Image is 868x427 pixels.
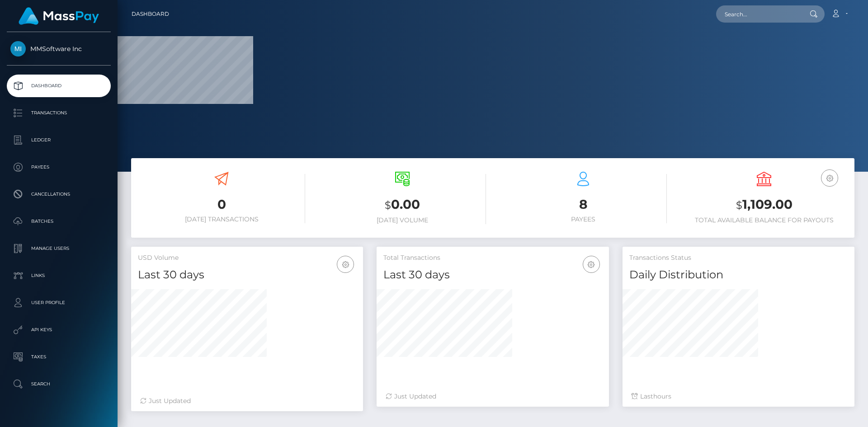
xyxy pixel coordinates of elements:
p: Transactions [10,106,107,120]
h4: Last 30 days [383,267,602,283]
h5: USD Volume [138,253,356,263]
p: Taxes [10,350,107,364]
h5: Transactions Status [629,253,848,263]
a: Dashboard [132,5,169,23]
div: Just Updated [386,392,599,401]
p: Manage Users [10,242,107,255]
h6: Payees [500,216,667,223]
a: Payees [7,156,111,178]
a: API Keys [7,319,111,341]
h5: Total Transactions [383,253,602,263]
h6: [DATE] Transactions [138,216,305,223]
p: Dashboard [10,79,107,93]
h4: Daily Distribution [629,267,848,283]
span: MMSoftware Inc [7,45,111,53]
a: Batches [7,210,111,233]
a: Search [7,373,111,395]
a: Dashboard [7,75,111,97]
h6: Total Available Balance for Payouts [680,216,848,224]
img: MassPay Logo [19,7,99,25]
p: API Keys [10,323,107,337]
div: Last hours [632,392,845,401]
p: User Profile [10,296,107,310]
p: Links [10,269,107,282]
small: $ [736,199,742,211]
p: Payees [10,160,107,174]
p: Cancellations [10,188,107,201]
a: Manage Users [7,237,111,260]
a: Taxes [7,346,111,368]
h6: [DATE] Volume [319,216,486,224]
h4: Last 30 days [138,267,356,283]
h3: 0 [138,196,305,213]
a: Links [7,264,111,287]
p: Batches [10,215,107,228]
h3: 8 [500,196,667,213]
a: Ledger [7,129,111,151]
img: MMSoftware Inc [10,41,26,56]
h3: 0.00 [319,196,486,214]
a: Cancellations [7,183,111,206]
p: Ledger [10,133,107,147]
div: Just Updated [140,396,354,406]
p: Search [10,377,107,391]
h3: 1,109.00 [680,196,848,214]
input: Search... [716,5,801,23]
a: Transactions [7,102,111,124]
a: User Profile [7,291,111,314]
small: $ [385,199,391,211]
